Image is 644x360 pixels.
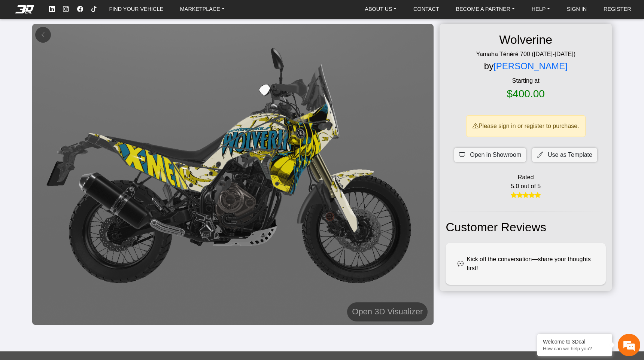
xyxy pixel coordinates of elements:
[50,39,137,49] div: Chat with us now
[529,3,553,15] a: HELP
[453,3,517,15] a: BECOME A PARTNER
[532,148,597,162] button: Use as Template
[470,150,521,159] span: Open in Showroom
[493,30,558,50] h2: Wolverine
[43,88,103,159] span: We're online!
[347,302,428,321] button: Open 3D Visualizer
[410,3,442,15] a: CONTACT
[8,39,19,50] div: Navigation go back
[601,3,634,15] a: REGISTER
[543,339,607,345] div: Welcome to 3Dcal
[4,195,143,221] textarea: Type your message and hit 'Enter'
[470,50,581,59] span: Yamaha Ténéré 700 ([DATE]-[DATE])
[518,173,534,182] span: Rated
[446,217,606,237] h2: Customer Reviews
[466,115,586,137] div: Please sign in or register to purchase.
[32,24,434,325] img: Wolverine
[352,305,423,318] h5: Open 3D Visualizer
[548,150,592,159] span: Use as Template
[543,346,607,351] p: How can we help you?
[493,61,567,71] a: [PERSON_NAME]
[484,59,568,74] h4: by
[446,76,606,85] span: Starting at
[511,182,541,191] span: 5.0 out of 5
[454,148,526,162] button: Open in Showroom
[4,234,50,240] span: Conversation
[106,3,166,15] a: FIND YOUR VEHICLE
[362,3,400,15] a: ABOUT US
[96,221,143,244] div: Articles
[467,255,594,273] span: Kick off the conversation—share your thoughts first!
[50,221,97,244] div: FAQs
[564,3,590,15] a: SIGN IN
[507,85,545,103] h2: $400.00
[123,4,141,22] div: Minimize live chat window
[177,3,228,15] a: MARKETPLACE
